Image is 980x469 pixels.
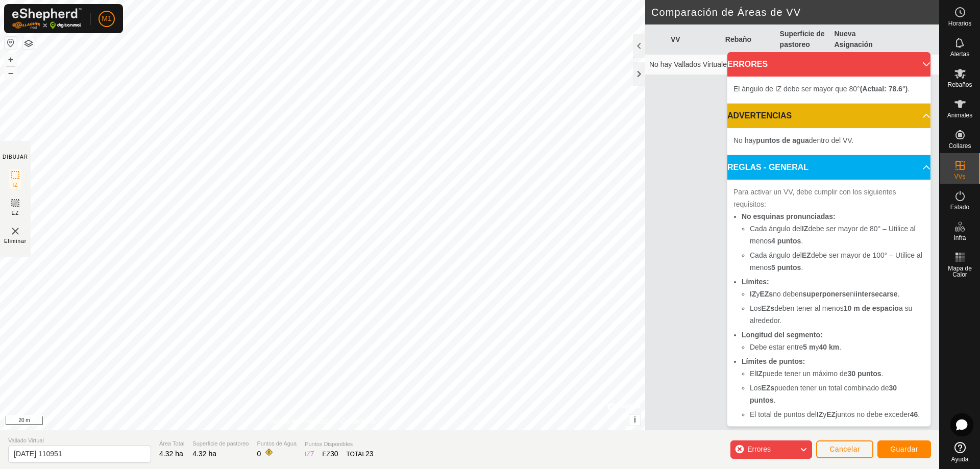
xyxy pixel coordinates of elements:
div: EZ [323,449,338,459]
b: 40 km [819,343,839,351]
td: No hay Vallados Virtuales todavía, ahora. [645,55,939,75]
span: Alertas [950,51,969,57]
span: IZ [13,181,18,189]
b: EZ [802,251,811,259]
b: Límites: [742,278,769,286]
li: El puede tener un máximo de . [750,367,924,380]
span: ERRORES [727,58,768,70]
span: Eliminar [4,237,27,245]
a: Ayuda [940,438,980,466]
a: Contáctenos [341,417,375,426]
b: IZ [817,410,823,418]
b: Límites de puntos: [742,357,805,365]
p-accordion-content: ERRORES [727,77,930,103]
th: Nueva Asignación [830,24,885,55]
span: Infra [953,235,966,241]
span: Ayuda [951,456,969,462]
li: Cada ángulo del debe ser mayor de 80° – Utilice al menos . [750,223,924,247]
p-accordion-header: REGLAS - GENERAL [727,155,930,180]
span: 23 [365,450,374,458]
img: Logo Gallagher [12,8,82,29]
span: Para activar un VV, debe cumplir con los siguientes requisitos: [733,188,896,208]
p-accordion-header: ERRORES [727,52,930,77]
b: 30 puntos [847,369,881,378]
span: EZ [12,209,19,217]
span: Horarios [948,20,971,27]
b: EZs [762,304,775,312]
span: M1 [102,13,111,24]
li: Debe estar entre y . [750,341,924,353]
span: ADVERTENCIAS [727,110,792,122]
span: Puntos Disponibles [305,440,374,449]
button: – [5,67,17,79]
b: IZ [802,225,808,233]
span: Vallado Virtual [8,436,151,445]
b: 5 puntos [771,263,801,271]
span: 7 [310,450,314,458]
li: y no deben ni . [750,288,924,300]
span: 30 [330,450,338,458]
b: superponerse [803,290,850,298]
span: No hay dentro del VV. [733,136,853,144]
b: 5 m [803,343,815,351]
li: Cada ángulo del debe ser mayor de 100° – Utilice al menos . [750,249,924,274]
b: 4 puntos [771,237,801,245]
b: 10 m de espacio [844,304,899,312]
p-accordion-header: ADVERTENCIAS [727,104,930,128]
th: VV [667,24,721,55]
button: Guardar [877,440,931,458]
p-accordion-content: REGLAS - GENERAL [727,180,930,429]
span: Área Total [159,439,184,448]
div: DIBUJAR [3,153,28,161]
th: Rebaño [721,24,776,55]
div: IZ [305,449,314,459]
span: Collares [948,143,971,149]
b: EZ [826,410,836,418]
span: El ángulo de IZ debe ser mayor que 80° . [733,85,910,93]
span: REGLAS - GENERAL [727,161,808,174]
span: Puntos de Agua [257,439,297,448]
th: Superficie de pastoreo [776,24,830,55]
span: Errores [747,445,771,453]
b: 46 [910,410,918,418]
span: VVs [954,174,965,180]
button: Capas del Mapa [22,37,35,50]
span: Estado [950,204,969,210]
a: Política de Privacidad [270,417,329,426]
span: 0 [257,450,261,458]
span: 4.32 ha [192,450,216,458]
span: 4.32 ha [159,450,183,458]
span: Animales [947,112,972,118]
span: Superficie de pastoreo [192,439,249,448]
b: No esquinas pronunciadas: [742,212,836,220]
b: EZs [759,290,773,298]
li: Los pueden tener un total combinado de . [750,382,924,406]
li: El total de puntos del y juntos no debe exceder . [750,408,924,421]
button: i [629,414,641,426]
img: VV [9,225,21,237]
b: intersecarse [855,290,898,298]
button: + [5,54,17,66]
li: Los deben tener al menos a su alrededor. [750,302,924,327]
p-accordion-content: ADVERTENCIAS [727,128,930,155]
b: EZs [762,384,775,392]
span: Mapa de Calor [942,265,977,278]
button: Restablecer Mapa [5,37,17,49]
span: Cancelar [829,445,860,453]
span: i [634,415,636,424]
b: puntos de agua [756,136,808,144]
button: Cancelar [816,440,873,458]
b: Longitud del segmento: [742,331,823,339]
b: IZ [750,290,756,298]
span: Rebaños [947,82,972,88]
b: IZ [756,369,762,378]
div: TOTAL [346,449,373,459]
span: Guardar [890,445,918,453]
h2: Comparación de Áreas de VV [651,6,939,18]
b: (Actual: 78.6°) [860,85,908,93]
